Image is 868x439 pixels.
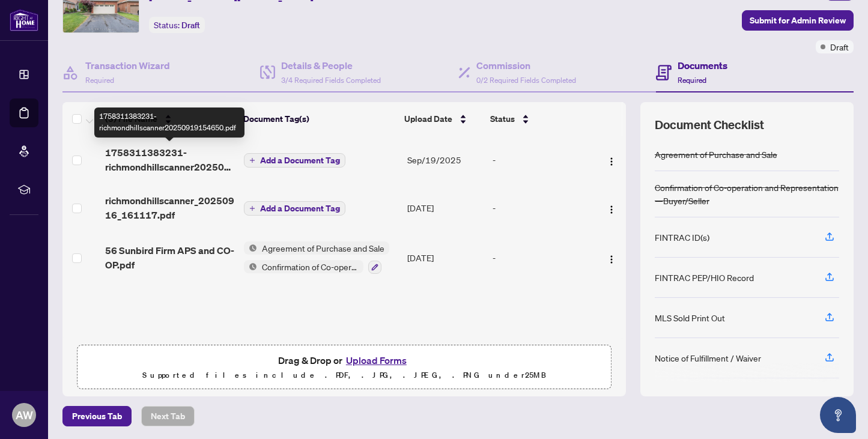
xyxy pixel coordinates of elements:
[85,76,114,85] span: Required
[244,201,345,216] button: Add a Document Tag
[607,255,616,264] img: Logo
[402,136,488,184] td: Sep/19/2025
[742,10,854,31] button: Submit for Admin Review
[402,184,488,232] td: [DATE]
[655,271,754,284] div: FINTRAC PEP/HIO Record
[602,150,621,169] button: Logo
[820,397,856,433] button: Open asap
[244,241,257,255] img: Status Icon
[100,102,238,136] th: (3) File Name
[105,193,234,222] span: richmondhillscanner_20250916_161117.pdf
[655,117,764,133] span: Document Checklist
[342,353,410,368] button: Upload Forms
[655,181,839,207] div: Confirmation of Co-operation and Representation—Buyer/Seller
[750,11,846,30] span: Submit for Admin Review
[655,148,777,161] div: Agreement of Purchase and Sale
[278,353,410,368] span: Drag & Drop or
[260,204,340,213] span: Add a Document Tag
[10,9,38,31] img: logo
[105,243,234,272] span: 56 Sunbird Firm APS and CO-OP.pdf
[281,58,381,73] h4: Details & People
[607,157,616,166] img: Logo
[490,112,515,126] span: Status
[244,201,345,216] button: Add a Document Tag
[85,368,604,383] p: Supported files include .PDF, .JPG, .JPEG, .PNG under 25 MB
[77,345,611,390] span: Drag & Drop orUpload FormsSupported files include .PDF, .JPG, .JPEG, .PNG under25MB
[607,205,616,214] img: Logo
[249,157,255,163] span: plus
[493,251,590,264] div: -
[493,153,590,166] div: -
[260,156,340,165] span: Add a Document Tag
[149,17,205,33] div: Status:
[238,102,400,136] th: Document Tag(s)
[244,260,257,273] img: Status Icon
[476,58,576,73] h4: Commission
[62,406,132,426] button: Previous Tab
[257,241,389,255] span: Agreement of Purchase and Sale
[485,102,592,136] th: Status
[655,311,725,324] div: MLS Sold Print Out
[493,201,590,214] div: -
[94,107,244,138] div: 1758311383231-richmondhillscanner20250919154650.pdf
[249,205,255,211] span: plus
[257,260,363,273] span: Confirmation of Co-operation and Representation—Buyer/Seller
[404,112,452,126] span: Upload Date
[244,153,345,168] button: Add a Document Tag
[181,20,200,31] span: Draft
[602,198,621,217] button: Logo
[655,351,761,365] div: Notice of Fulfillment / Waiver
[602,248,621,267] button: Logo
[105,145,234,174] span: 1758311383231-richmondhillscanner20250919154650.pdf
[830,40,849,53] span: Draft
[244,153,345,168] button: Add a Document Tag
[678,58,727,73] h4: Documents
[16,407,33,423] span: AW
[141,406,195,426] button: Next Tab
[476,76,576,85] span: 0/2 Required Fields Completed
[399,102,485,136] th: Upload Date
[72,407,122,426] span: Previous Tab
[85,58,170,73] h4: Transaction Wizard
[402,232,488,283] td: [DATE]
[655,231,709,244] div: FINTRAC ID(s)
[244,241,389,274] button: Status IconAgreement of Purchase and SaleStatus IconConfirmation of Co-operation and Representati...
[678,76,706,85] span: Required
[281,76,381,85] span: 3/4 Required Fields Completed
